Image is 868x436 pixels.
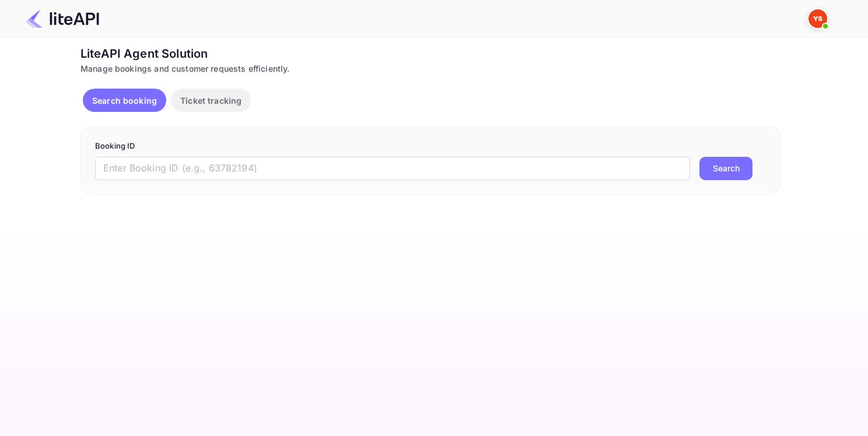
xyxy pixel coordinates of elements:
button: Search [699,157,752,180]
input: Enter Booking ID (e.g., 63782194) [95,157,690,180]
p: Booking ID [95,140,766,152]
p: Ticket tracking [180,94,242,107]
div: Manage bookings and customer requests efficiently. [80,62,780,75]
img: Yandex Support [808,9,827,28]
img: LiteAPI Logo [26,9,99,28]
div: LiteAPI Agent Solution [80,45,780,62]
p: Search booking [92,94,157,107]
